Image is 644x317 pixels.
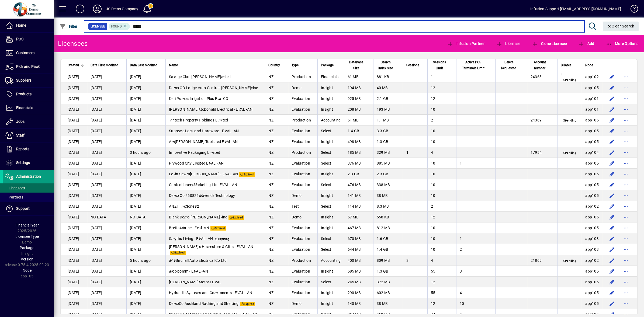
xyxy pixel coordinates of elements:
span: Clear Search [607,24,635,28]
span: Support [16,206,30,211]
td: 3 hours ago [126,147,165,158]
td: [DATE] [87,115,126,126]
td: Insight [317,93,344,104]
em: m [181,96,185,101]
div: Name [169,62,262,68]
td: 2.3 GB [373,169,403,179]
span: Found [111,25,122,28]
span: Pending [562,78,577,82]
td: Select [317,179,344,190]
td: 2.3 GB [344,169,373,179]
span: Pending [562,119,577,123]
button: More options [622,105,630,114]
td: [DATE] [87,136,126,147]
td: 376 MB [344,158,373,169]
td: 885 MB [373,158,403,169]
td: Select [317,147,344,158]
td: [DATE] [126,179,165,190]
button: Edit [608,191,616,200]
td: NZ [265,93,288,104]
button: Add [577,39,595,48]
td: 10 [427,158,456,169]
span: Filter [60,24,78,29]
span: Delete Requested [499,59,519,71]
div: Account number [531,59,554,71]
td: [DATE] [126,93,165,104]
span: Active POS Terminals Limit [460,59,487,71]
td: 61 MB [344,71,373,82]
em: v [173,172,175,176]
span: Clone Licensee [532,41,567,46]
td: 12 [427,82,456,93]
td: 141 MB [344,190,373,201]
td: [DATE] [61,147,87,158]
button: More options [622,137,630,146]
span: Expired [239,172,255,177]
span: Add [578,41,594,46]
td: 2.1 GB [373,93,403,104]
span: Licensees [5,186,25,190]
a: Support [3,202,54,215]
span: Plywood City Li ited E AL - AN [169,161,224,165]
td: NZ [265,136,288,147]
span: De o Co 260825 averick Technology [169,193,235,198]
span: Search Index Size [377,59,395,71]
span: Country [268,62,280,68]
td: [DATE] [61,158,87,169]
td: [DATE] [87,126,126,136]
td: [DATE] [126,115,165,126]
em: V [238,107,240,112]
div: Infusion Support [EMAIL_ADDRESS][DOMAIN_NAME] [530,5,621,13]
span: Type [292,62,299,68]
td: 194 MB [344,82,373,93]
em: v [174,75,175,79]
td: 1 [557,71,582,82]
td: [DATE] [61,115,87,126]
td: Financials [317,71,344,82]
td: 338 MB [373,179,403,190]
button: More options [622,256,630,265]
a: Knowledge Base [626,1,637,19]
td: Evaluation [288,179,317,190]
em: m [196,161,199,165]
td: Insight [317,136,344,147]
button: Edit [608,202,616,211]
span: Suppliers [16,78,32,82]
span: Account number [531,59,549,71]
span: Jobs [16,119,25,124]
td: [DATE] [61,93,87,104]
a: Staff [3,129,54,142]
td: [DATE] [126,126,165,136]
td: Insight [317,169,344,179]
span: POS [16,37,23,41]
a: Customers [3,46,54,60]
td: Evaluation [288,158,317,169]
div: Data Last Modified [130,62,162,68]
td: 3.3 GB [373,126,403,136]
td: 24363 [527,71,557,82]
td: [DATE] [87,93,126,104]
span: Sessions [406,62,419,68]
span: [PERSON_NAME] cDonald Electrical - E AL -AN [169,107,252,112]
td: NZ [265,179,288,190]
em: m [218,118,221,122]
td: 208 MB [344,104,373,115]
a: Products [3,88,54,101]
em: m [171,140,175,144]
td: 1.3 GB [373,136,403,147]
span: Confectionery arketing Ltd- E AL - AN [169,183,237,187]
td: [DATE] [61,201,87,212]
button: More options [622,127,630,135]
td: 10 [427,179,456,190]
td: Insight [317,190,344,201]
span: Products [16,92,32,96]
td: 4 [427,147,456,158]
button: More options [622,245,630,254]
em: V [225,172,227,176]
button: More Options [604,39,640,48]
span: Data Last Modified [130,62,157,68]
td: Evaluation [288,136,317,147]
td: Evaluation [288,93,317,104]
div: Billable [561,62,579,68]
button: Infusion Partner [446,39,486,48]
